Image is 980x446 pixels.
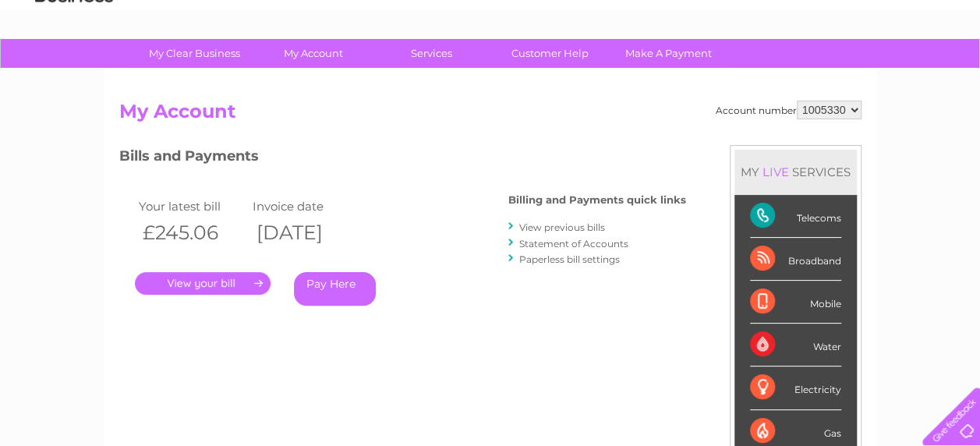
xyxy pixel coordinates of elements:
div: Account number [716,101,861,119]
a: Services [367,39,496,68]
a: Make A Payment [604,39,733,68]
h3: Bills and Payments [119,145,686,172]
a: Pay Here [294,272,376,306]
a: 0333 014 3131 [686,8,794,27]
a: Customer Help [486,39,614,68]
div: Water [750,324,841,366]
a: Contact [876,66,915,78]
a: Telecoms [788,66,835,78]
a: Paperless bill settings [519,253,620,265]
a: Blog [844,66,867,78]
h2: My Account [119,101,861,130]
th: [DATE] [249,217,363,249]
div: Mobile [750,281,841,324]
td: Your latest bill [135,196,249,217]
div: Telecoms [750,195,841,238]
a: View previous bills [519,221,605,233]
td: Invoice date [249,196,363,217]
a: My Clear Business [130,39,259,68]
th: £245.06 [135,217,249,249]
div: MY SERVICES [734,150,857,194]
div: LIVE [759,165,792,179]
a: Log out [929,66,965,78]
a: Energy [745,66,779,78]
a: Water [706,66,735,78]
img: logo.png [34,41,114,88]
div: Clear Business is a trading name of Verastar Limited (registered in [GEOGRAPHIC_DATA] No. 3667643... [122,9,859,76]
div: Broadband [750,238,841,281]
div: Electricity [750,366,841,409]
a: Statement of Accounts [519,238,628,250]
h4: Billing and Payments quick links [508,194,686,206]
a: . [135,272,271,295]
a: My Account [249,39,377,68]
